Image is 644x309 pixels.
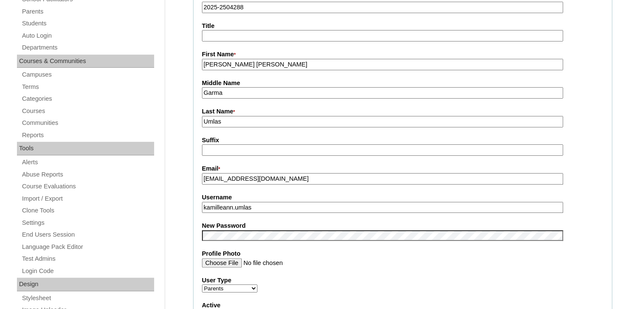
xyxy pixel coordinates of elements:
[21,193,154,204] a: Import / Export
[21,18,154,29] a: Students
[21,242,154,252] a: Language Pack Editor
[21,157,154,168] a: Alerts
[21,218,154,228] a: Settings
[21,94,154,104] a: Categories
[21,181,154,192] a: Course Evaluations
[202,79,603,88] label: Middle Name
[21,205,154,216] a: Clone Tools
[21,266,154,276] a: Login Code
[202,221,603,230] label: New Password
[202,22,603,30] label: Title
[17,278,154,291] div: Design
[21,130,154,141] a: Reports
[21,106,154,116] a: Courses
[21,42,154,53] a: Departments
[202,136,603,145] label: Suffix
[202,164,603,174] label: Email
[202,276,603,285] label: User Type
[21,69,154,80] a: Campuses
[21,293,154,303] a: Stylesheet
[21,82,154,92] a: Terms
[202,249,603,258] label: Profile Photo
[202,50,603,59] label: First Name
[202,107,603,116] label: Last Name
[21,6,154,17] a: Parents
[21,254,154,264] a: Test Admins
[202,193,603,202] label: Username
[17,55,154,68] div: Courses & Communities
[21,169,154,180] a: Abuse Reports
[21,118,154,128] a: Communities
[17,142,154,155] div: Tools
[21,229,154,240] a: End Users Session
[21,30,154,41] a: Auto Login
